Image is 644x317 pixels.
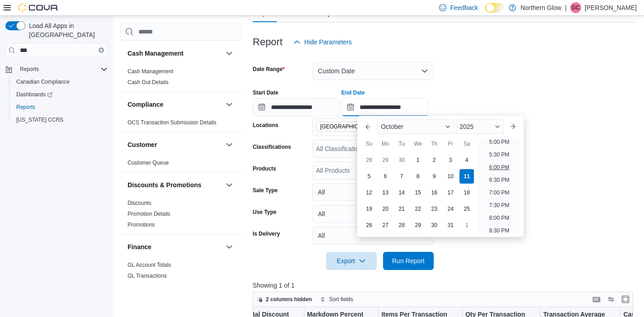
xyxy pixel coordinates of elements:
button: Compliance [224,99,235,110]
a: Discounts [128,200,152,206]
li: 5:00 PM [485,137,513,147]
div: day-8 [411,169,425,184]
div: day-25 [459,202,474,216]
li: 8:00 PM [485,213,513,223]
div: day-27 [378,218,393,232]
div: We [411,137,425,151]
div: Tu [394,137,409,151]
h3: Cash Management [128,49,184,58]
p: Northern Glow [521,2,561,13]
span: Canadian Compliance [16,78,70,85]
li: 8:30 PM [485,225,513,236]
button: 2 columns hidden [253,294,316,305]
div: day-29 [378,153,393,167]
div: day-15 [411,185,425,200]
div: day-29 [411,218,425,232]
div: Discounts & Promotions [120,198,242,234]
span: Reports [20,66,39,73]
label: Classifications [253,143,291,151]
button: Customer [128,140,222,149]
span: Export [331,252,371,270]
div: day-1 [411,153,425,167]
button: Keyboard shortcuts [591,294,602,305]
div: day-1 [459,218,474,232]
p: | [565,2,567,13]
button: All [313,183,434,201]
div: day-16 [427,185,441,200]
label: Use Type [253,208,276,216]
nav: Complex example [5,59,108,150]
button: Discounts & Promotions [128,180,222,189]
div: day-30 [394,153,409,167]
span: Feedback [450,3,478,12]
span: Dark Mode [485,13,486,13]
div: Su [362,137,376,151]
div: day-22 [411,202,425,216]
span: Reports [16,64,108,75]
div: Sa [459,137,474,151]
button: Compliance [128,100,222,109]
span: Run Report [392,256,425,265]
div: Gayle Church [570,2,581,13]
span: 2 columns hidden [266,296,312,303]
div: Fr [443,137,458,151]
div: day-10 [443,169,458,184]
button: Display options [606,294,616,305]
div: day-9 [427,169,441,184]
div: Compliance [120,117,242,132]
div: day-24 [443,202,458,216]
button: Clear input [99,47,104,53]
button: Finance [128,242,222,251]
button: Reports [2,63,111,76]
div: October, 2025 [361,152,475,233]
label: Locations [253,122,279,129]
h3: Discounts & Promotions [128,180,201,189]
span: Reports [16,104,35,111]
span: Northern Glow 701 Memorial Ave [316,122,402,132]
span: Hide Parameters [304,38,352,47]
a: Dashboards [13,89,56,100]
div: day-2 [427,153,441,167]
a: GL Transactions [128,273,167,279]
div: day-4 [459,153,474,167]
a: Reports [13,102,39,113]
label: End Date [341,89,365,96]
img: Cova [18,3,59,12]
li: 5:30 PM [485,149,513,160]
div: day-6 [378,169,393,184]
li: 6:00 PM [485,162,513,173]
h3: Compliance [128,100,163,109]
button: Cash Management [224,48,235,59]
a: Promotion Details [128,211,170,217]
button: Canadian Compliance [9,76,111,88]
button: Cash Management [128,49,222,58]
span: October [381,123,403,130]
span: GC [572,2,580,13]
div: day-7 [394,169,409,184]
button: Run Report [383,252,434,270]
span: 2025 [459,123,474,130]
a: Canadian Compliance [13,76,73,87]
div: day-23 [427,202,441,216]
ul: Time [478,137,520,233]
button: Hide Parameters [290,33,355,51]
span: Dashboards [13,89,108,100]
div: Button. Open the year selector. 2025 is currently selected. [456,119,503,134]
span: Dashboards [16,91,52,98]
a: Dashboards [9,88,111,101]
button: Discounts & Promotions [224,180,235,190]
input: Dark Mode [485,3,504,13]
label: Date Range [253,66,285,73]
div: day-31 [443,218,458,232]
button: Previous Month [361,119,375,134]
div: day-26 [362,218,376,232]
label: Products [253,165,276,172]
div: day-13 [378,185,393,200]
input: Press the down key to enter a popover containing a calendar. Press the escape key to close the po... [341,98,428,116]
div: day-17 [443,185,458,200]
h3: Finance [128,242,152,251]
span: Canadian Compliance [13,76,108,87]
button: Reports [9,101,111,114]
div: day-3 [443,153,458,167]
span: Washington CCRS [13,114,108,125]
